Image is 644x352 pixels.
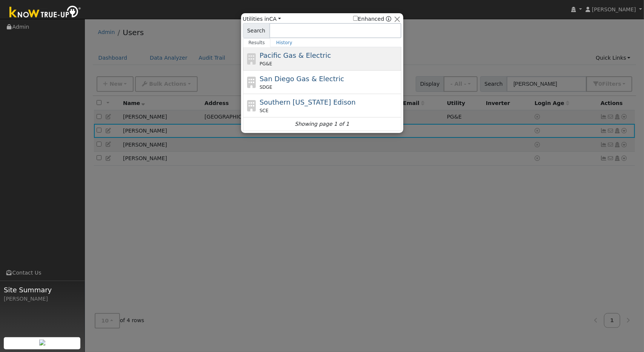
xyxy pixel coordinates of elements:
[243,38,271,47] a: Results
[260,84,272,91] span: SDGE
[592,6,636,12] span: [PERSON_NAME]
[260,60,272,67] span: PG&E
[386,16,391,22] a: Enhanced Providers
[260,51,331,59] span: Pacific Gas & Electric
[260,98,356,106] span: Southern [US_STATE] Edison
[260,75,344,83] span: San Diego Gas & Electric
[4,295,81,303] div: [PERSON_NAME]
[269,16,281,22] a: CA
[4,285,81,295] span: Site Summary
[353,16,358,21] input: Enhanced
[353,15,384,23] label: Enhanced
[271,38,298,47] a: History
[260,107,269,114] span: SCE
[243,23,270,38] span: Search
[295,120,349,128] i: Showing page 1 of 1
[6,4,85,21] img: Know True-Up
[39,340,45,346] img: retrieve
[353,15,392,23] span: Show enhanced providers
[243,15,281,23] span: Utilities in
